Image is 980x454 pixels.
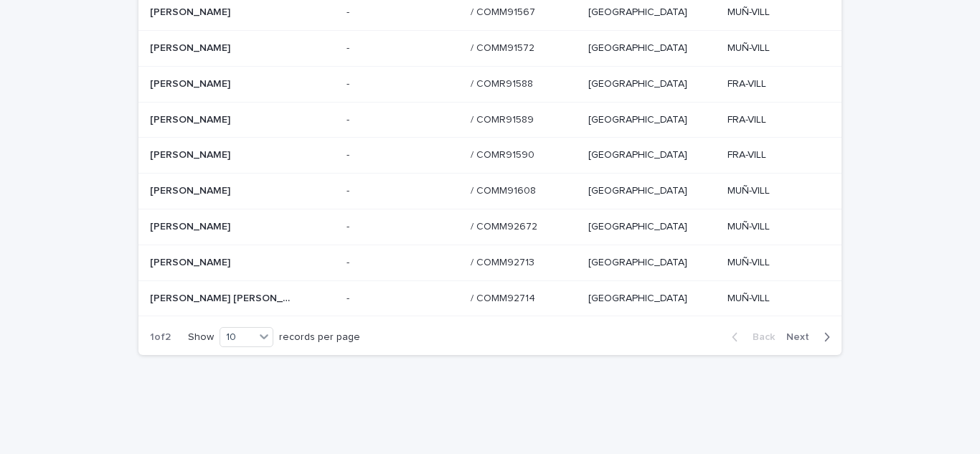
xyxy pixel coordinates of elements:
p: [GEOGRAPHIC_DATA] [588,293,716,305]
p: [GEOGRAPHIC_DATA] [588,221,716,233]
tr: [PERSON_NAME][PERSON_NAME] -- / COMM91572/ COMM91572 [GEOGRAPHIC_DATA]MUÑ-VILL [138,30,842,66]
p: - [347,254,352,269]
p: MUÑ-VILL [727,185,819,197]
p: [PERSON_NAME] [150,218,233,233]
button: Next [781,331,842,344]
p: [PERSON_NAME] [150,182,233,197]
p: [GEOGRAPHIC_DATA] [588,42,716,55]
p: Show [188,331,214,344]
p: [PERSON_NAME] [150,4,233,19]
p: [GEOGRAPHIC_DATA] [588,6,716,19]
p: - [347,75,352,90]
p: [PERSON_NAME] [150,254,233,269]
p: [GEOGRAPHIC_DATA] [588,185,716,197]
p: MUÑ-VILL [727,42,819,55]
p: / COMR91590 [471,146,537,161]
p: FRA-VILL [727,78,819,90]
p: - [347,182,352,197]
p: / COMR91588 [471,75,536,90]
p: records per page [279,331,360,344]
p: - [347,146,352,161]
p: [GEOGRAPHIC_DATA] [588,257,716,269]
tr: [PERSON_NAME][PERSON_NAME] -- / COMM92713/ COMM92713 [GEOGRAPHIC_DATA]MUÑ-VILL [138,245,842,280]
p: / COMM92714 [471,290,538,305]
p: - [347,218,352,233]
tr: [PERSON_NAME][PERSON_NAME] -- / COMR91588/ COMR91588 [GEOGRAPHIC_DATA]FRA-VILL [138,66,842,102]
p: MUÑ-VILL [727,221,819,233]
span: Next [786,332,818,342]
p: - [347,290,352,305]
tr: [PERSON_NAME] [PERSON_NAME][PERSON_NAME] [PERSON_NAME] -- / COMM92714/ COMM92714 [GEOGRAPHIC_DATA... [138,280,842,316]
p: MUÑ-VILL [727,6,819,19]
p: / COMM92713 [471,254,537,269]
p: - [347,4,352,19]
p: - [347,39,352,55]
button: Back [720,331,781,344]
p: MUÑ-VILL [727,293,819,305]
p: [GEOGRAPHIC_DATA] [588,78,716,90]
p: [GEOGRAPHIC_DATA] [588,114,716,126]
p: [PERSON_NAME] [PERSON_NAME] [150,290,296,305]
tr: [PERSON_NAME][PERSON_NAME] -- / COMM92672/ COMM92672 [GEOGRAPHIC_DATA]MUÑ-VILL [138,209,842,245]
p: MUÑ-VILL [727,257,819,269]
tr: [PERSON_NAME][PERSON_NAME] -- / COMR91589/ COMR91589 [GEOGRAPHIC_DATA]FRA-VILL [138,102,842,138]
p: / COMM91572 [471,39,537,55]
p: [PERSON_NAME] [150,111,233,126]
p: [PERSON_NAME] [150,39,233,55]
tr: [PERSON_NAME][PERSON_NAME] -- / COMR91590/ COMR91590 [GEOGRAPHIC_DATA]FRA-VILL [138,138,842,174]
p: / COMM92672 [471,218,540,233]
p: / COMR91589 [471,111,537,126]
p: FRA-VILL [727,149,819,161]
div: 10 [220,330,255,345]
p: / COMM91567 [471,4,538,19]
p: [PERSON_NAME] [150,146,233,161]
p: 1 of 2 [138,320,182,355]
p: [GEOGRAPHIC_DATA] [588,149,716,161]
p: / COMM91608 [471,182,539,197]
p: [PERSON_NAME] [150,75,233,90]
p: FRA-VILL [727,114,819,126]
tr: [PERSON_NAME][PERSON_NAME] -- / COMM91608/ COMM91608 [GEOGRAPHIC_DATA]MUÑ-VILL [138,174,842,209]
p: - [347,111,352,126]
span: Back [744,332,775,342]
